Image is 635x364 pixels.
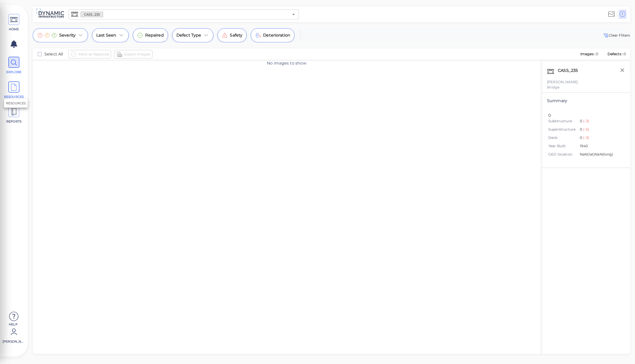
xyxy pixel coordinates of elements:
span: 0 [580,127,621,133]
span: EXPLORE [3,70,25,74]
ul: 0 [547,110,625,163]
span: (-3) [582,135,589,140]
span: Superstructure [548,127,580,132]
span: [PERSON_NAME] [3,339,24,344]
span: 0 [580,135,621,141]
span: Mark as Repaired [79,51,109,57]
div: Bridge [547,85,625,90]
span: Defect Type [176,32,201,38]
span: NaN (lat) NaN (long) [580,152,621,158]
span: Clear Fliters [603,32,630,38]
span: Safety [230,32,242,38]
span: (-3) [582,119,589,123]
span: 0 [624,52,626,56]
span: Severity [59,32,76,38]
span: REPORTS [3,119,25,124]
div: Summary [547,98,625,104]
span: 0 [580,118,621,124]
span: GEO location [548,152,580,157]
span: Repaired [145,32,164,38]
span: Substructure [548,118,580,124]
span: Year Built [548,143,580,149]
span: 1940 [580,143,621,149]
iframe: Chat [614,341,631,360]
span: Export Images [124,51,150,57]
div: CASS_235 [557,66,584,77]
span: Help [3,322,24,326]
span: Deck [548,135,580,140]
span: (-5) [582,127,589,132]
div: [PERSON_NAME] [547,79,625,85]
span: RESOURCES [3,95,25,99]
span: Deterioration [263,32,290,38]
span: 0 [596,52,598,56]
span: Last Seen [96,32,116,38]
span: CASS_235 [81,12,103,17]
button: Open [290,11,297,18]
span: No images to show [267,61,306,66]
span: Defects : [607,52,624,56]
span: HOME [3,27,25,32]
span: Images : [580,52,596,56]
span: Select All [44,51,63,57]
